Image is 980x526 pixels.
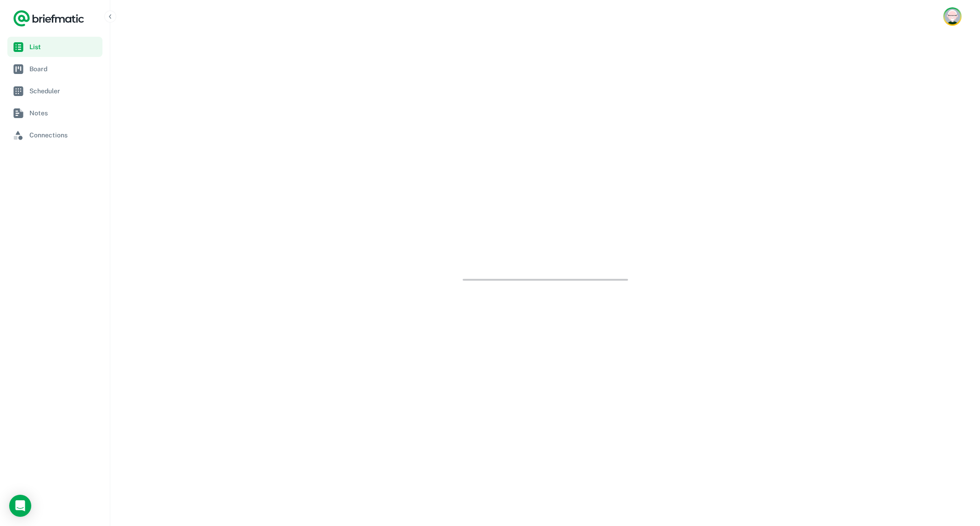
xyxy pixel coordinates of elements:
[29,42,99,52] span: List
[943,7,962,26] button: Account button
[9,495,31,517] div: Load Chat
[7,103,102,123] a: Notes
[7,125,102,145] a: Connections
[29,108,99,118] span: Notes
[13,9,85,28] a: Logo
[945,9,960,24] img: Austin Owens
[29,130,99,140] span: Connections
[29,86,99,96] span: Scheduler
[7,37,102,57] a: List
[29,64,99,74] span: Board
[7,81,102,101] a: Scheduler
[7,59,102,79] a: Board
